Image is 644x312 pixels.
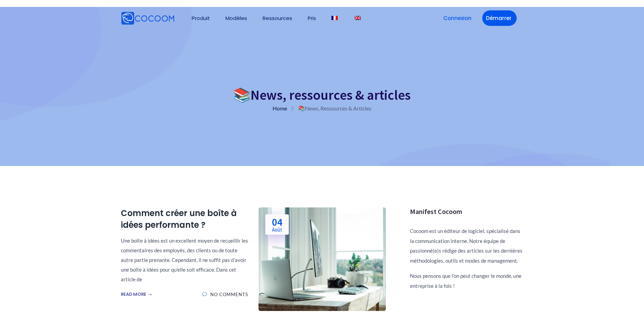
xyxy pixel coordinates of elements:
[202,291,248,298] a: No Comments
[410,271,524,291] p: Nous pensons que l’on peut changer le monde, une entreprise à la fois !
[263,16,292,21] a: Ressources
[225,16,247,21] a: Modèles
[355,16,361,20] img: Anglais
[121,236,248,284] p: Une boîte à idées est un excellent moyen de recueillir les commentaires des employés, des clients...
[192,16,210,21] a: Produit
[287,104,371,113] li: 📚News, ressources & articles
[258,207,386,311] img: Connaissances
[273,105,287,111] a: Home
[210,292,248,297] span: No Comments
[121,207,248,231] a: Comment créer une boîte à idées performante ?
[482,10,517,26] a: Démarrer
[440,10,475,26] a: Connexion
[272,217,282,232] h2: 04
[410,207,524,216] h3: Manifest Cocoom
[410,226,524,265] p: Cocoom est un éditeur de logiciel, spécialisé dans la communication interne. Notre équipe de pass...
[121,88,524,102] h1: 📚News, ressources & articles
[272,227,282,232] span: Août
[331,16,338,20] img: Français
[121,11,175,25] img: Cocoom
[308,16,316,21] a: Prix
[121,291,152,298] a: Read more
